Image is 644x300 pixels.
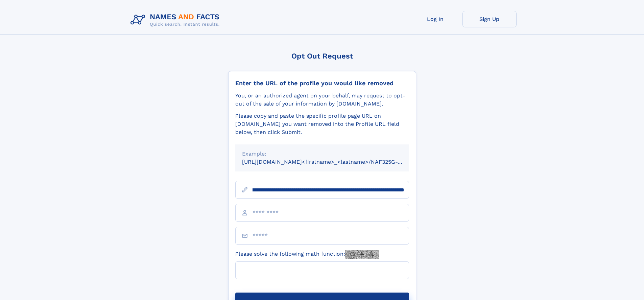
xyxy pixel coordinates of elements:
[128,11,225,29] img: Logo Names and Facts
[235,112,409,136] div: Please copy and paste the specific profile page URL on [DOMAIN_NAME] you want removed into the Pr...
[242,150,402,158] div: Example:
[242,159,422,165] small: [URL][DOMAIN_NAME]<firstname>_<lastname>/NAF325G-xxxxxxxx
[228,52,416,60] div: Opt Out Request
[408,11,462,27] a: Log In
[235,79,409,87] div: Enter the URL of the profile you would like removed
[462,11,517,27] a: Sign Up
[235,92,409,108] div: You, or an authorized agent on your behalf, may request to opt-out of the sale of your informatio...
[235,250,379,259] label: Please solve the following math function:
